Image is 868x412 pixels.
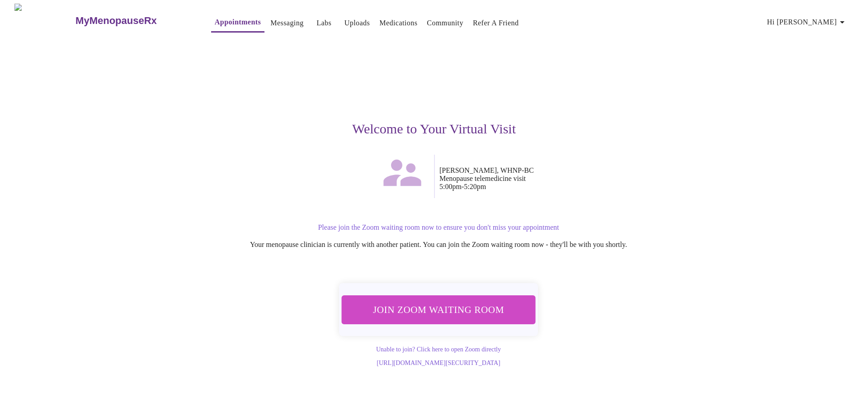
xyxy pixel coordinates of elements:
p: Your menopause clinician is currently with another patient. You can join the Zoom waiting room no... [165,241,712,249]
h3: MyMenopauseRx [75,15,157,27]
button: Uploads [341,14,374,32]
p: Please join the Zoom waiting room now to ensure you don't miss your appointment [165,223,712,232]
button: Refer a Friend [469,14,523,32]
p: [PERSON_NAME], WHNP-BC Menopause telemedicine visit 5:00pm - 5:20pm [439,166,712,191]
button: Labs [310,14,339,32]
img: MyMenopauseRx Logo [14,4,75,38]
a: Uploads [344,17,370,29]
a: [URL][DOMAIN_NAME][SECURITY_DATA] [377,360,500,366]
a: Messaging [270,17,303,29]
button: Medications [376,14,421,32]
button: Hi [PERSON_NAME] [764,13,851,31]
button: Messaging [267,14,307,32]
h3: Welcome to Your Virtual Visit [156,121,712,137]
button: Appointments [211,13,264,33]
span: Hi [PERSON_NAME] [767,16,848,28]
a: Community [427,17,463,29]
a: Labs [316,17,331,29]
a: Appointments [215,16,261,28]
a: Refer a Friend [473,17,519,29]
a: MyMenopauseRx [75,5,193,37]
a: Unable to join? Click here to open Zoom directly [376,346,501,353]
span: Join Zoom Waiting Room [354,301,524,318]
a: Medications [379,17,417,29]
button: Community [423,14,467,32]
button: Join Zoom Waiting Room [342,295,536,324]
